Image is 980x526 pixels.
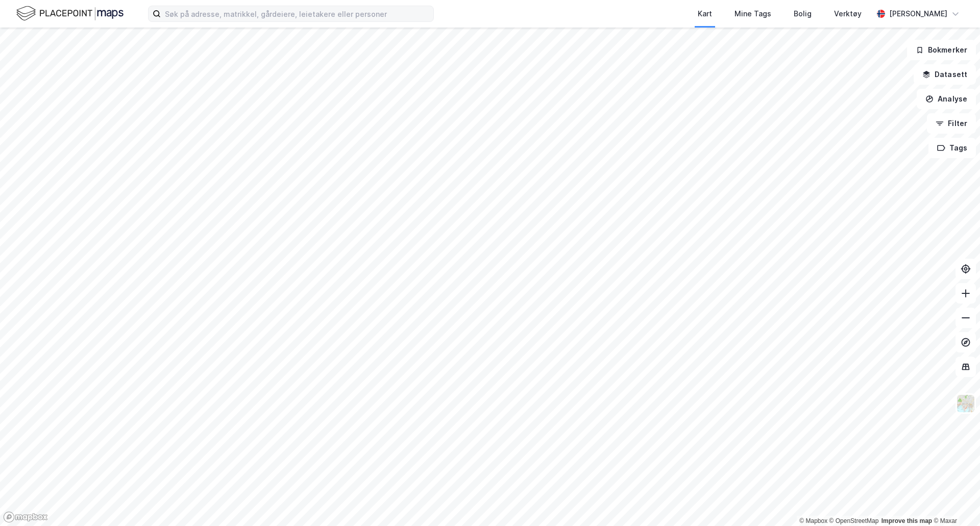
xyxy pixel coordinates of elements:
[799,517,827,524] a: Mapbox
[16,5,124,22] img: logo.f888ab2527a4732fd821a326f86c7f29.svg
[161,6,433,21] input: Søk på adresse, matrikkel, gårdeiere, leietakere eller personer
[794,8,812,20] div: Bolig
[929,477,980,526] iframe: Chat Widget
[907,40,976,60] button: Bokmerker
[927,113,976,134] button: Filter
[829,517,879,524] a: OpenStreetMap
[834,8,862,20] div: Verktøy
[3,511,48,523] a: Mapbox homepage
[914,64,976,85] button: Datasett
[889,8,947,20] div: [PERSON_NAME]
[734,8,771,20] div: Mine Tags
[881,517,932,524] a: Improve this map
[917,89,976,109] button: Analyse
[698,8,712,20] div: Kart
[929,477,980,526] div: Kontrollprogram for chat
[928,138,976,158] button: Tags
[956,394,975,413] img: Z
